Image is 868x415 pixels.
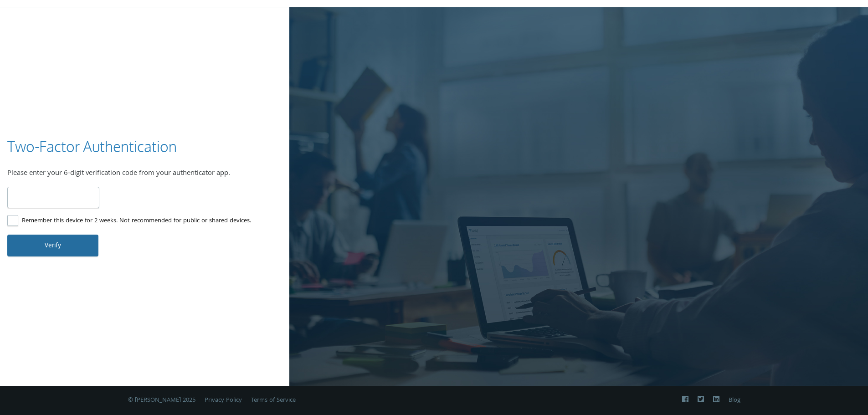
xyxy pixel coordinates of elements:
[7,137,177,157] h3: Two-Factor Authentication
[7,215,251,227] label: Remember this device for 2 weeks. Not recommended for public or shared devices.
[7,235,98,256] button: Verify
[7,168,282,180] div: Please enter your 6-digit verification code from your authenticator app.
[128,395,195,405] span: © [PERSON_NAME] 2025
[729,395,740,405] a: Blog
[205,395,242,405] a: Privacy Policy
[251,395,296,405] a: Terms of Service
